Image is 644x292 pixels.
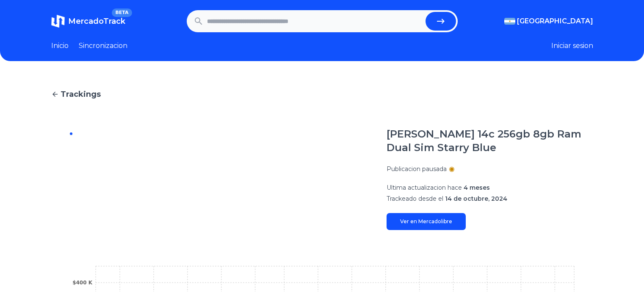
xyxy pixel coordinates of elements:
img: Argentina [504,18,515,25]
a: MercadoTrackBETA [51,14,125,28]
span: [GEOGRAPHIC_DATA] [517,16,593,26]
button: [GEOGRAPHIC_DATA] [504,16,593,26]
h1: [PERSON_NAME] 14c 256gb 8gb Ram Dual Sim Starry Blue [387,127,593,154]
a: Sincronizacion [79,41,127,51]
p: Publicacion pausada [387,165,447,173]
img: MercadoTrack [51,14,65,28]
a: Trackings [51,88,593,100]
button: Iniciar sesion [551,41,593,51]
a: Ver en Mercadolibre [387,213,466,230]
tspan: $400 K [72,280,93,286]
span: Ultima actualizacion hace [387,184,462,191]
span: 14 de octubre, 2024 [445,195,507,202]
a: Inicio [51,41,69,51]
span: Trackeado desde el [387,195,443,202]
span: MercadoTrack [68,17,125,26]
span: 4 meses [464,184,490,191]
img: Xiaomi Redmi 14c 256gb 8gb Ram Dual Sim Starry Blue [58,134,72,148]
span: Trackings [61,88,101,100]
span: BETA [112,8,132,17]
img: Xiaomi Redmi 14c 256gb 8gb Ram Dual Sim Starry Blue [95,127,370,230]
